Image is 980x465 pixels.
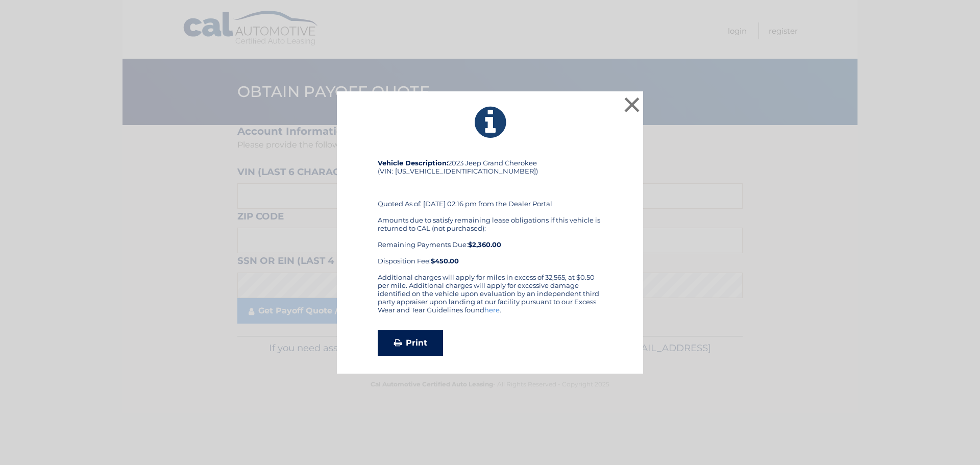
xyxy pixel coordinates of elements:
[431,257,459,265] strong: $450.00
[378,216,602,265] div: Amounts due to satisfy remaining lease obligations if this vehicle is returned to CAL (not purcha...
[484,306,500,314] a: here
[622,94,642,115] button: ×
[378,330,443,356] a: Print
[378,159,448,167] strong: Vehicle Description:
[468,240,501,249] b: $2,360.00
[378,159,602,273] div: 2023 Jeep Grand Cherokee (VIN: [US_VEHICLE_IDENTIFICATION_NUMBER]) Quoted As of: [DATE] 02:16 pm ...
[378,273,602,322] div: Additional charges will apply for miles in excess of 32,565, at $0.50 per mile. Additional charge...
